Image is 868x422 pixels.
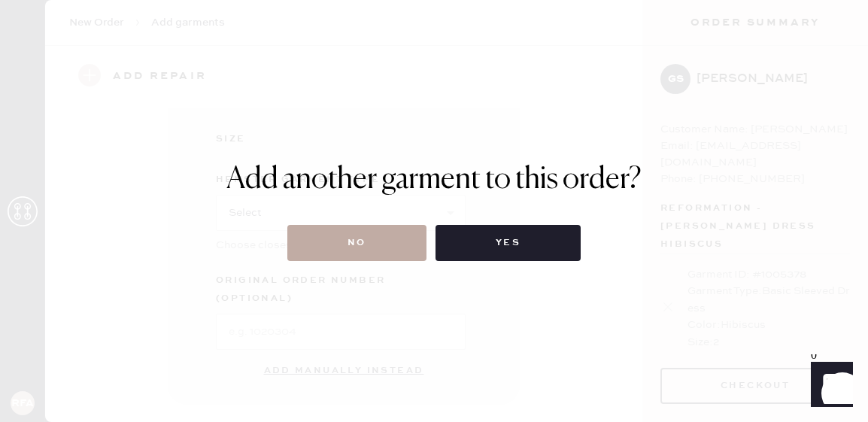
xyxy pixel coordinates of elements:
button: Yes [436,225,581,261]
button: No [287,225,426,261]
h1: Add another garment to this order? [226,162,642,198]
iframe: Front Chat [797,354,861,419]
